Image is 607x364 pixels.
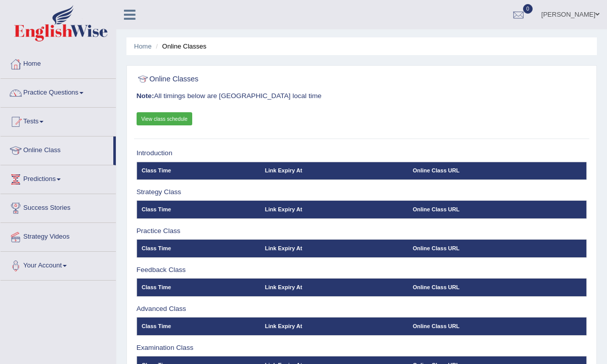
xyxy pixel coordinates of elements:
th: Link Expiry At [260,162,408,179]
a: Strategy Videos [1,223,116,248]
a: Online Class [1,136,113,162]
span: 0 [523,4,533,14]
a: Predictions [1,165,116,191]
th: Link Expiry At [260,317,408,335]
a: Tests [1,108,116,133]
a: Home [1,50,116,75]
h2: Online Classes [137,73,416,86]
th: Online Class URL [408,162,587,179]
h3: Feedback Class [137,266,587,274]
th: Class Time [137,201,260,218]
b: Note: [137,92,154,100]
h3: Introduction [137,150,587,157]
th: Online Class URL [408,317,587,335]
th: Online Class URL [408,240,587,257]
a: Home [134,42,152,50]
li: Online Classes [153,41,206,51]
h3: Advanced Class [137,305,587,313]
a: View class schedule [137,112,193,125]
h3: Practice Class [137,227,587,235]
th: Online Class URL [408,279,587,296]
th: Class Time [137,317,260,335]
h3: All timings below are [GEOGRAPHIC_DATA] local time [137,93,587,100]
th: Class Time [137,240,260,257]
th: Link Expiry At [260,240,408,257]
th: Link Expiry At [260,201,408,218]
a: Practice Questions [1,79,116,104]
h3: Strategy Class [137,189,587,196]
th: Online Class URL [408,201,587,218]
th: Link Expiry At [260,279,408,296]
h3: Examination Class [137,344,587,352]
a: Your Account [1,252,116,277]
th: Class Time [137,279,260,296]
th: Class Time [137,162,260,179]
a: Success Stories [1,194,116,219]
